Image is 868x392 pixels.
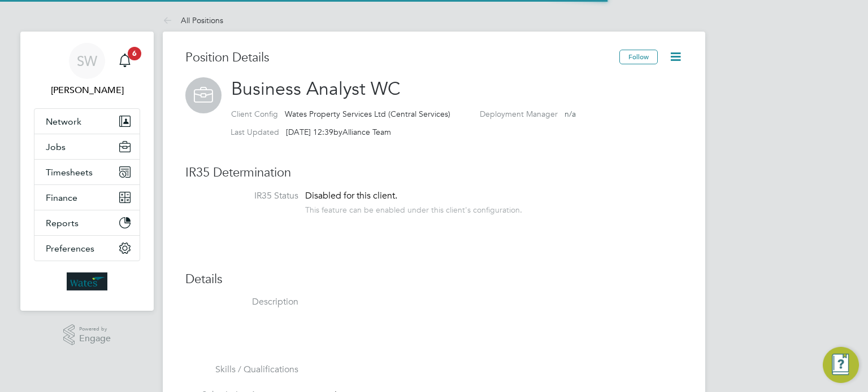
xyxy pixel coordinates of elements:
[185,271,683,288] h3: Details
[285,109,450,119] span: Wates Property Services Ltd (Central Services)
[79,324,111,334] span: Powered by
[480,109,558,119] label: Deployment Manager
[34,236,140,261] button: Preferences
[34,160,140,184] button: Timesheets
[231,127,279,137] label: Last Updated
[20,32,154,311] nav: Main navigation
[565,109,576,119] span: n/a
[185,364,298,376] label: Skills / Qualifications
[305,190,397,201] span: Disabled for this client.
[305,202,522,215] div: This feature can be enabled under this client's configuration.
[34,43,140,97] a: SW[PERSON_NAME]
[34,210,140,235] button: Reports
[231,78,401,100] span: Business Analyst WC
[342,127,391,137] span: Alliance Team
[79,334,111,343] span: Engage
[46,167,93,178] span: Timesheets
[231,127,391,137] div: by
[46,192,77,203] span: Finance
[128,47,141,60] span: 6
[114,43,136,79] a: 6
[185,190,298,202] label: IR35 Status
[46,142,66,152] span: Jobs
[46,116,81,127] span: Network
[34,83,140,97] span: Steve Whibley
[77,54,97,68] span: SW
[34,185,140,210] button: Finance
[286,127,333,137] span: [DATE] 12:39
[63,324,111,346] a: Powered byEngage
[46,243,94,254] span: Preferences
[34,134,140,159] button: Jobs
[67,272,107,290] img: wates-logo-retina.png
[34,272,140,290] a: Go to home page
[46,218,79,228] span: Reports
[185,296,298,308] label: Description
[185,50,619,66] h3: Position Details
[619,50,658,64] button: Follow
[34,109,140,134] button: Network
[163,15,223,25] a: All Positions
[231,109,278,119] label: Client Config
[823,347,859,383] button: Engage Resource Center
[185,165,683,181] h3: IR35 Determination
